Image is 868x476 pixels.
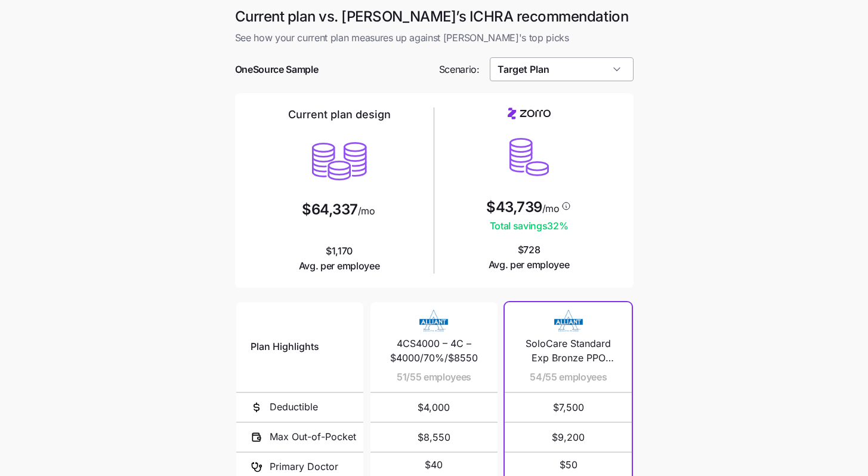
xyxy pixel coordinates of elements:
[486,219,572,234] span: Total savings 32 %
[519,423,617,452] span: $9,200
[560,457,577,472] span: $50
[486,200,542,214] span: $43,739
[385,423,483,452] span: $8,550
[489,257,570,272] span: Avg. per employee
[299,259,380,274] span: Avg. per employee
[425,457,443,472] span: $40
[270,459,338,474] span: Primary Doctor
[299,244,380,274] span: $1,170
[385,393,483,422] span: $4,000
[251,339,319,354] span: Plan Highlights
[410,309,458,332] img: Carrier
[358,206,375,216] span: /mo
[439,62,480,77] span: Scenario:
[542,204,560,213] span: /mo
[519,336,617,366] span: SoloCare Standard Exp Bronze PPO Chiro 40393-01
[530,370,607,385] span: 54/55 employees
[270,429,356,444] span: Max Out-of-Pocket
[385,336,483,366] span: 4CS4000 – 4C – $4000/70%/$8550
[489,242,570,272] span: $728
[235,30,634,45] span: See how your current plan measures up against [PERSON_NAME]'s top picks
[545,309,592,332] img: Carrier
[302,202,358,217] span: $64,337
[288,108,391,122] h2: Current plan design
[519,393,617,422] span: $7,500
[397,370,471,385] span: 51/55 employees
[235,62,319,77] span: OneSource Sample
[235,7,634,26] h1: Current plan vs. [PERSON_NAME]’s ICHRA recommendation
[270,400,318,414] span: Deductible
